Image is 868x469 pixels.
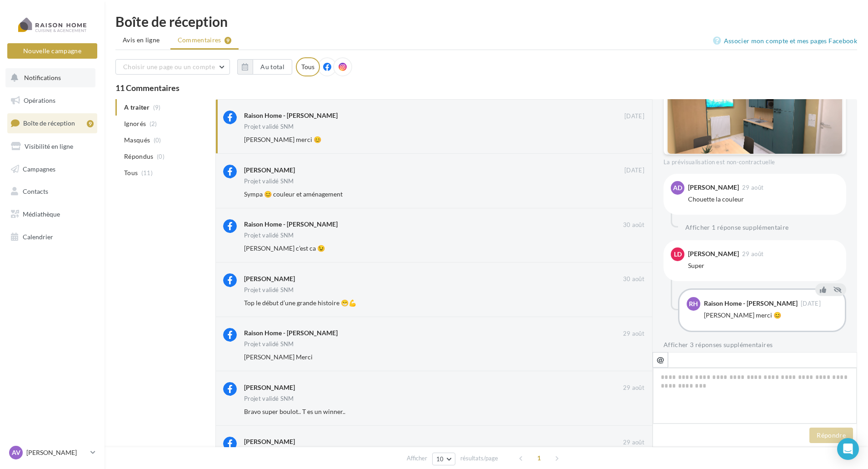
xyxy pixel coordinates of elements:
span: Tous [124,168,138,177]
span: Calendrier [23,233,53,241]
button: Choisir une page ou un compte [115,59,230,75]
div: Chouette la couleur [688,195,839,204]
button: Nouvelle campagne [7,43,97,59]
span: 30 août [623,221,644,229]
span: Choisir une page ou un compte [123,63,215,71]
div: [PERSON_NAME] [688,184,739,191]
span: Médiathèque [23,210,60,218]
a: Médiathèque [5,205,99,224]
div: Projet validé SNM [244,341,294,347]
span: Opérations [24,96,55,104]
a: Visibilité en ligne [5,137,99,156]
button: 10 [432,453,455,465]
a: Contacts [5,182,99,201]
i: @ [657,355,664,363]
button: Au total [253,59,292,75]
span: (2) [150,120,157,127]
span: Visibilité en ligne [25,142,73,150]
span: Campagnes [23,165,55,172]
div: Projet validé SNM [244,178,294,184]
button: Afficher 3 réponses supplémentaires [663,339,773,350]
span: Sympa 😊 couleur et aménagement [244,190,343,198]
a: Associer mon compte et mes pages Facebook [713,35,857,46]
span: Boîte de réception [23,119,75,127]
a: Calendrier [5,227,99,247]
div: Projet validé SNM [244,287,294,293]
a: Boîte de réception9 [5,113,99,133]
span: Masqués [124,136,150,145]
span: LD [674,250,682,259]
div: [PERSON_NAME] [244,166,295,175]
div: Open Intercom Messenger [837,438,859,460]
a: AV [PERSON_NAME] [7,444,97,461]
span: 1 [532,451,546,465]
button: @ [653,352,668,368]
div: 11 Commentaires [115,84,857,92]
div: Raison Home - [PERSON_NAME] [704,300,798,307]
span: [DATE] [801,301,821,307]
span: 30 août [623,275,644,283]
span: Avis en ligne [123,35,160,45]
div: Raison Home - [PERSON_NAME] [244,220,338,229]
div: Projet validé SNM [244,396,294,402]
div: [PERSON_NAME] [244,383,295,392]
div: Raison Home - [PERSON_NAME] [244,328,338,338]
div: Boîte de réception [115,15,857,28]
div: [PERSON_NAME] [244,437,295,446]
span: [PERSON_NAME] merci 😊 [244,136,321,143]
span: 29 août [623,384,644,392]
div: La prévisualisation est non-contractuelle [663,155,846,166]
span: AV [12,448,20,457]
span: Top le début d’une grande histoire 😁💪 [244,299,356,307]
span: Afficher [407,454,427,463]
a: Opérations [5,91,99,110]
span: 29 août [623,330,644,338]
span: (0) [157,153,165,160]
span: AD [673,183,682,192]
span: 29 août [623,439,644,447]
div: 9 [87,120,94,127]
span: [DATE] [624,166,644,175]
span: (11) [141,169,153,177]
span: 29 août [742,251,763,257]
span: résultats/page [460,454,498,463]
div: [PERSON_NAME] [244,274,295,283]
span: Contacts [23,187,48,195]
p: [PERSON_NAME] [26,448,87,457]
span: Notifications [24,74,61,81]
a: Campagnes [5,160,99,179]
button: Au total [237,59,292,75]
div: Tous [296,57,320,76]
span: Répondus [124,152,154,161]
div: [PERSON_NAME] merci 😊 [704,311,838,320]
button: Répondre [809,428,853,443]
div: Projet validé SNM [244,124,294,130]
div: Super [688,261,839,270]
button: Afficher 1 réponse supplémentaire [682,222,793,233]
span: 10 [436,455,444,463]
span: 29 août [742,185,763,191]
div: [PERSON_NAME] [688,251,739,257]
span: (0) [154,136,161,144]
div: Raison Home - [PERSON_NAME] [244,111,338,120]
span: Bravo super boulot.. T es un winner.. [244,408,345,415]
div: Projet validé SNM [244,232,294,238]
span: [DATE] [624,112,644,121]
span: [PERSON_NAME] Merci [244,353,313,361]
span: [PERSON_NAME] c’est ca 😉 [244,244,325,252]
span: RH [689,299,698,308]
span: Ignorés [124,119,146,128]
button: Notifications [5,68,95,87]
